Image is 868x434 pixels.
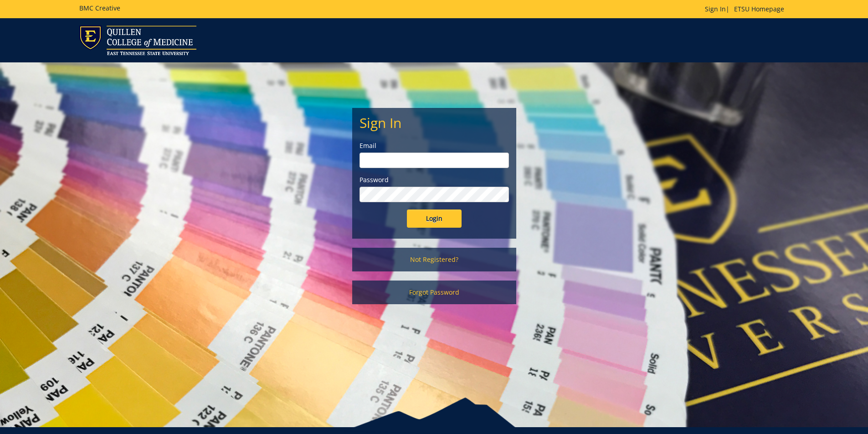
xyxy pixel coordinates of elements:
[79,5,120,11] h5: BMC Creative
[352,248,516,271] a: Not Registered?
[360,141,509,150] label: Email
[729,5,789,13] a: ETSU Homepage
[705,5,789,14] p: |
[407,209,462,228] input: Login
[360,175,509,184] label: Password
[352,281,516,304] a: Forgot Password
[705,5,726,13] a: Sign In
[79,26,196,55] img: ETSU logo
[360,115,509,130] h2: Sign In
